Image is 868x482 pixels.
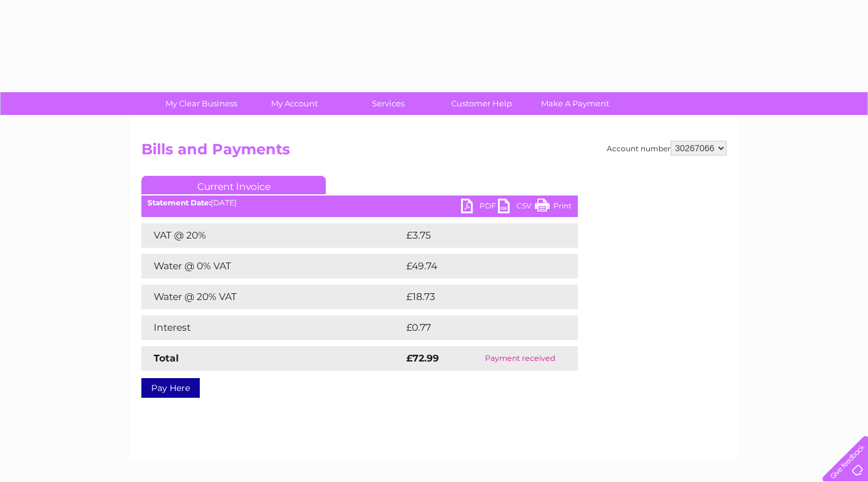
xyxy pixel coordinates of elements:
a: Customer Help [431,92,532,115]
a: Current Invoice [141,176,326,194]
div: Account number [607,141,727,156]
a: Print [535,199,572,216]
h2: Bills and Payments [141,141,727,164]
td: £0.77 [403,315,549,340]
td: Payment received [462,346,578,371]
strong: £72.99 [406,352,439,364]
b: Statement Date: [148,198,211,207]
div: [DATE] [141,199,578,207]
td: £49.74 [403,254,553,279]
a: My Clear Business [151,92,252,115]
a: Pay Here [141,378,200,398]
a: CSV [498,199,535,216]
td: £18.73 [403,285,552,309]
td: £3.75 [403,223,549,248]
td: VAT @ 20% [141,223,403,248]
a: Make A Payment [524,92,626,115]
a: Services [337,92,439,115]
strong: Total [154,352,179,364]
td: Water @ 0% VAT [141,254,403,279]
td: Interest [141,315,403,340]
a: My Account [244,92,345,115]
td: Water @ 20% VAT [141,285,403,309]
a: PDF [461,199,498,216]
